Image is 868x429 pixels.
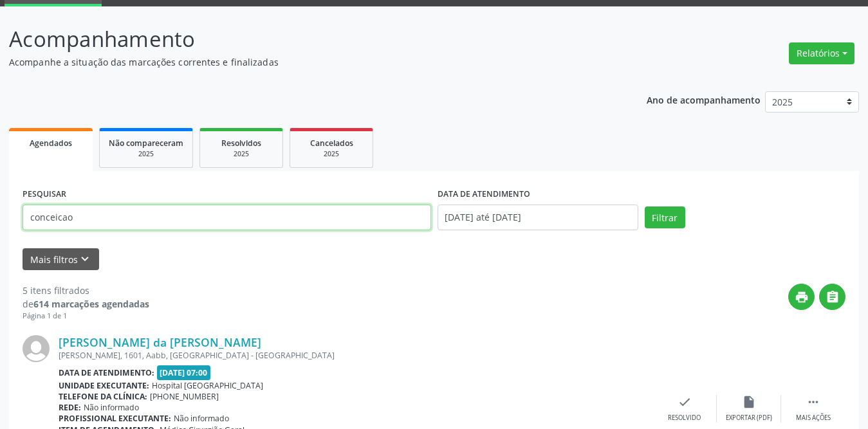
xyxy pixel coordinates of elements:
div: Página 1 de 1 [23,311,149,322]
input: Selecione um intervalo [438,205,638,230]
b: Unidade executante: [59,380,149,391]
p: Ano de acompanhamento [647,91,761,107]
button:  [819,284,845,310]
label: DATA DE ATENDIMENTO [438,185,530,205]
b: Profissional executante: [59,413,171,424]
span: [DATE] 07:00 [157,365,211,380]
div: 2025 [299,149,364,159]
span: [PHONE_NUMBER] [150,391,219,402]
button: Filtrar [645,206,685,228]
span: Não compareceram [109,138,183,149]
i: check [678,395,692,409]
span: Agendados [30,138,72,149]
i: keyboard_arrow_down [78,252,92,266]
a: [PERSON_NAME] da [PERSON_NAME] [59,335,261,349]
strong: 614 marcações agendadas [33,298,149,310]
span: Hospital [GEOGRAPHIC_DATA] [152,380,263,391]
div: [PERSON_NAME], 1601, Aabb, [GEOGRAPHIC_DATA] - [GEOGRAPHIC_DATA] [59,350,652,361]
p: Acompanhamento [9,23,604,55]
input: Nome, CNS [23,205,431,230]
div: Mais ações [796,414,831,423]
button: Relatórios [789,42,854,64]
b: Data de atendimento: [59,367,154,378]
label: PESQUISAR [23,185,66,205]
i:  [806,395,820,409]
b: Telefone da clínica: [59,391,147,402]
span: Resolvidos [221,138,261,149]
span: Não informado [174,413,229,424]
button: Mais filtroskeyboard_arrow_down [23,248,99,271]
div: Resolvido [668,414,701,423]
span: Não informado [84,402,139,413]
b: Rede: [59,402,81,413]
button: print [788,284,815,310]
div: 5 itens filtrados [23,284,149,297]
div: Exportar (PDF) [726,414,772,423]
i: print [795,290,809,304]
i: insert_drive_file [742,395,756,409]
div: 2025 [109,149,183,159]
span: Cancelados [310,138,353,149]
p: Acompanhe a situação das marcações correntes e finalizadas [9,55,604,69]
img: img [23,335,50,362]
div: 2025 [209,149,273,159]
div: de [23,297,149,311]
i:  [826,290,840,304]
